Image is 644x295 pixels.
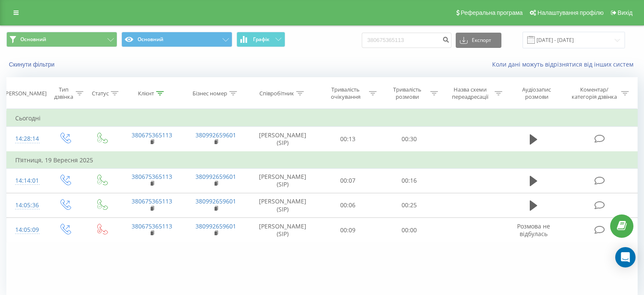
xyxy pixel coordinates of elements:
[517,222,550,238] span: Розмова не відбулась
[461,9,523,16] span: Реферальна програма
[138,90,154,97] div: Клієнт
[4,90,47,97] div: [PERSON_NAME]
[92,90,109,97] div: Статус
[15,131,38,147] div: 14:28:14
[248,218,317,242] td: [PERSON_NAME] (SIP)
[537,9,603,16] span: Налаштування профілю
[456,33,501,48] button: Експорт
[195,222,236,230] a: 380992659601
[317,168,379,193] td: 00:07
[132,131,172,139] a: 380675365113
[386,86,429,100] div: Тривалість розмови
[132,173,172,181] a: 380675365113
[379,127,440,152] td: 00:30
[53,86,73,100] div: Тип дзвінка
[253,36,270,42] span: Графік
[512,86,561,100] div: Аудіозапис розмови
[618,9,633,16] span: Вихід
[132,222,172,230] a: 380675365113
[237,32,285,47] button: Графік
[132,197,172,205] a: 380675365113
[248,168,317,193] td: [PERSON_NAME] (SIP)
[193,90,227,97] div: Бізнес номер
[379,168,440,193] td: 00:16
[317,193,379,217] td: 00:06
[615,247,636,267] div: Open Intercom Messenger
[259,90,294,97] div: Співробітник
[448,86,492,100] div: Назва схеми переадресації
[325,86,367,100] div: Тривалість очікування
[20,36,46,43] span: Основний
[15,173,38,189] div: 14:14:01
[195,131,236,139] a: 380992659601
[379,218,440,242] td: 00:00
[15,197,38,214] div: 14:05:36
[379,193,440,217] td: 00:25
[7,152,638,169] td: П’ятниця, 19 Вересня 2025
[248,127,317,152] td: [PERSON_NAME] (SIP)
[121,32,232,47] button: Основний
[317,218,379,242] td: 00:09
[570,86,619,100] div: Коментар/категорія дзвінка
[15,222,38,238] div: 14:05:09
[492,60,638,68] a: Коли дані можуть відрізнятися вiд інших систем
[362,33,451,48] input: Пошук за номером
[248,193,317,217] td: [PERSON_NAME] (SIP)
[195,173,236,181] a: 380992659601
[195,197,236,205] a: 380992659601
[6,61,59,68] button: Скинути фільтри
[6,32,117,47] button: Основний
[317,127,379,152] td: 00:13
[7,110,638,127] td: Сьогодні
